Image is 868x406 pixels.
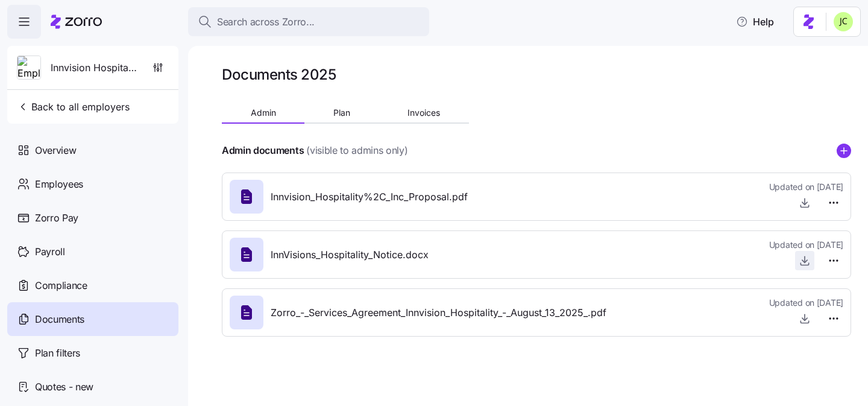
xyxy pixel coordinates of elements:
[51,60,137,75] span: Innvision Hospitality, Inc
[7,302,178,336] a: Documents
[726,10,784,34] button: Help
[12,95,134,119] button: Back to all employers
[306,143,407,158] span: (visible to admins only)
[769,181,843,193] span: Updated on [DATE]
[17,100,130,114] span: Back to all employers
[222,144,304,157] h4: Admin documents
[35,346,80,361] span: Plan filters
[35,211,78,226] span: Zorro Pay
[769,297,843,309] span: Updated on [DATE]
[7,370,178,404] a: Quotes - new
[271,305,606,320] span: Zorro_-_Services_Agreement_Innvision_Hospitality_-_August_13_2025_.pdf
[7,235,178,268] a: Payroll
[7,201,178,235] a: Zorro Pay
[7,133,178,167] a: Overview
[769,239,843,251] span: Updated on [DATE]
[35,177,83,192] span: Employees
[736,14,774,29] span: Help
[407,109,440,117] span: Invoices
[35,379,93,395] span: Quotes - new
[35,244,65,259] span: Payroll
[7,336,178,370] a: Plan filters
[251,109,276,117] span: Admin
[271,189,468,205] span: Innvision_Hospitality%2C_Inc_Proposal.pdf
[271,247,429,262] span: InnVisions_Hospitality_Notice.docx
[35,143,76,158] span: Overview
[35,278,87,293] span: Compliance
[188,7,429,36] button: Search across Zorro...
[35,312,84,327] span: Documents
[834,12,853,31] img: 0d5040ea9766abea509702906ec44285
[17,56,40,80] img: Employer logo
[217,14,315,30] span: Search across Zorro...
[7,268,178,302] a: Compliance
[837,144,851,158] svg: add icon
[222,65,336,84] h1: Documents 2025
[333,109,350,117] span: Plan
[7,167,178,201] a: Employees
